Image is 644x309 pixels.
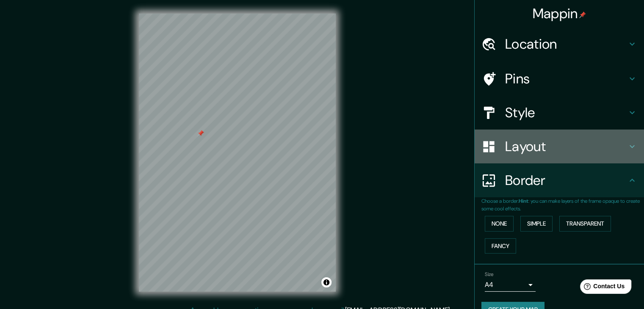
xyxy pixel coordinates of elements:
iframe: Help widget launcher [569,276,635,300]
div: Style [475,96,644,130]
label: Size [485,271,494,278]
canvas: Map [139,14,336,292]
h4: Style [505,104,627,121]
h4: Mappin [533,5,586,22]
img: pin-icon.png [579,11,586,18]
button: Transparent [559,216,611,232]
b: Hint [519,198,528,204]
button: Toggle attribution [321,277,332,287]
div: Location [475,27,644,61]
div: Layout [475,130,644,163]
button: None [485,216,514,232]
p: Choose a border. : you can make layers of the frame opaque to create some cool effects. [481,197,644,212]
div: Pins [475,62,644,96]
h4: Border [505,172,627,189]
h4: Location [505,36,627,52]
div: Border [475,163,644,197]
div: A4 [485,278,536,292]
h4: Pins [505,70,627,87]
button: Simple [520,216,553,232]
button: Fancy [485,238,516,254]
h4: Layout [505,138,627,155]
